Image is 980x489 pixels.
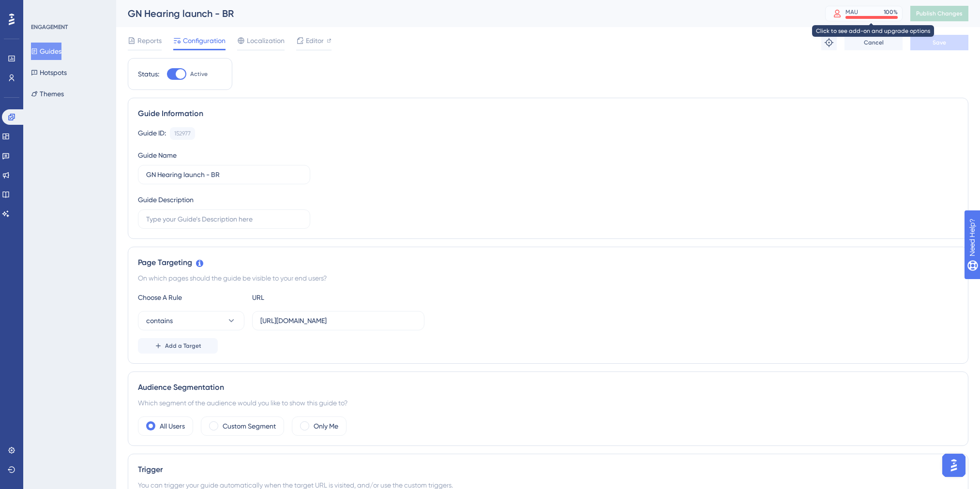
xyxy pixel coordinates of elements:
[146,315,173,326] span: contains
[174,130,191,137] div: 152977
[916,10,963,17] span: Publish Changes
[31,23,68,31] div: ENGAGEMENT
[884,8,898,16] div: 100 %
[23,2,60,14] span: Need Help?
[138,311,244,330] button: contains
[146,214,302,224] input: Type your Guide’s Description here
[138,272,958,284] div: On which pages should the guide be visible to your end users?
[128,7,801,20] div: GN Hearing launch - BR
[138,149,177,161] div: Guide Name
[138,127,166,140] div: Guide ID:
[844,35,903,50] button: Cancel
[252,292,359,303] div: URL
[138,194,194,206] div: Guide Description
[138,397,958,409] div: Which segment of the audience would you like to show this guide to?
[138,292,244,303] div: Choose A Rule
[138,382,958,393] div: Audience Segmentation
[31,85,64,103] button: Themes
[138,257,958,268] div: Page Targeting
[183,35,226,46] span: Configuration
[146,169,302,180] input: Type your Guide’s Name here
[138,108,958,119] div: Guide Information
[864,39,884,46] span: Cancel
[845,8,858,16] div: MAU
[260,315,416,326] input: yourwebsite.com/path
[933,39,946,46] span: Save
[306,35,324,46] span: Editor
[165,342,201,350] span: Add a Target
[910,6,968,21] button: Publish Changes
[137,35,162,46] span: Reports
[910,35,968,50] button: Save
[247,35,285,46] span: Localization
[160,420,185,432] label: All Users
[190,70,208,78] span: Active
[31,64,67,81] button: Hotspots
[138,68,159,80] div: Status:
[138,338,218,354] button: Add a Target
[939,451,968,480] iframe: UserGuiding AI Assistant Launcher
[314,420,338,432] label: Only Me
[223,420,276,432] label: Custom Segment
[138,464,958,475] div: Trigger
[31,43,61,60] button: Guides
